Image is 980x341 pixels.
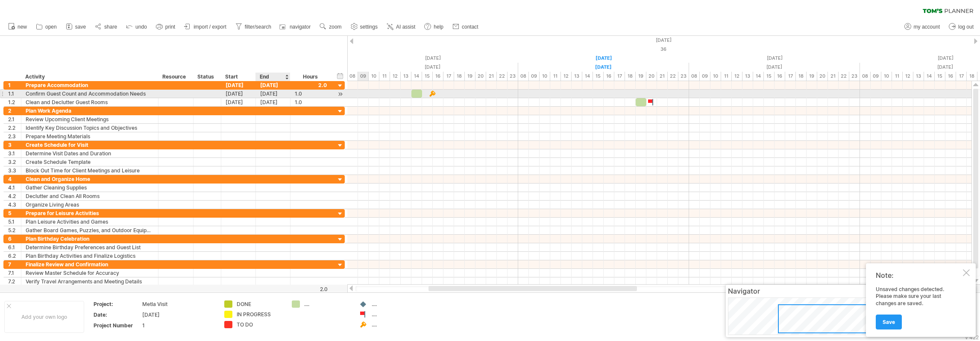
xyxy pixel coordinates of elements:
div: [DATE] [256,90,290,98]
a: help [422,21,446,32]
div: 20 [475,72,486,81]
div: End [260,73,285,81]
div: Organize Living Areas [26,201,154,209]
div: 12 [903,72,913,81]
div: 1 [142,322,214,329]
div: 11 [550,72,561,81]
div: 11 [379,72,390,81]
a: share [93,21,120,32]
div: 20 [646,72,657,81]
div: 09 [529,72,540,81]
div: Project Number [94,322,141,329]
div: 2.1 [8,115,21,123]
div: 16 [945,72,956,81]
div: 12 [732,72,742,81]
div: Status [197,73,216,81]
span: share [104,24,117,30]
a: zoom [317,21,344,32]
div: 20 [817,72,828,81]
div: 22 [668,72,678,81]
div: Wednesday, 3 September 2025 [689,63,860,72]
div: 1.0 [295,90,327,98]
div: 10 [369,72,379,81]
div: 17 [785,72,796,81]
span: Save [883,319,895,325]
div: [DATE] [256,81,290,89]
div: Tuesday, 2 September 2025 [518,63,689,72]
div: 14 [753,72,764,81]
div: 15 [422,72,433,81]
div: 3.1 [8,149,21,157]
div: 18 [625,72,636,81]
div: 08 [860,72,871,81]
div: Create Schedule for Visit [26,141,154,149]
a: my account [902,21,942,32]
div: Review Master Schedule for Accuracy [26,269,154,277]
div: 17 [956,72,967,81]
div: Add your own logo [4,301,84,333]
div: Determine Birthday Preferences and Guest List [26,243,154,251]
span: help [434,24,443,30]
div: 15 [593,72,604,81]
div: 21 [828,72,839,81]
div: Block Out Time for Client Meetings and Leisure [26,166,154,175]
div: Date: [94,311,141,318]
div: 21 [657,72,668,81]
div: Plan Work Agenda [26,107,154,115]
div: 3 [8,141,21,149]
div: 4.1 [8,184,21,192]
span: open [45,24,57,30]
div: 5.1 [8,218,21,226]
div: DONE [237,300,283,308]
div: 7 [8,260,21,268]
div: Prepare Meeting Materials [26,132,154,140]
div: Start [225,73,251,81]
span: navigator [290,24,311,30]
div: 7.1 [8,269,21,277]
div: 13 [913,72,924,81]
div: Plan Birthday Activities and Finalize Logistics [26,252,154,260]
div: 2.2 [8,124,21,132]
div: .... [372,300,418,308]
div: 4.2 [8,192,21,200]
div: 12 [561,72,572,81]
div: 08 [347,72,358,81]
div: Activity [25,73,153,81]
div: 17 [614,72,625,81]
a: navigator [278,21,313,32]
div: 10 [540,72,550,81]
span: AI assist [396,24,415,30]
div: IN PROGRESS [237,311,283,318]
div: 14 [411,72,422,81]
div: Metla Visit [142,300,214,308]
div: Wednesday, 3 September 2025 [689,54,860,63]
div: Unsaved changes detected. Please make sure your last changes are saved. [876,286,961,329]
div: 18 [454,72,465,81]
div: 17 [443,72,454,81]
a: open [34,21,59,32]
div: Gather Board Games, Puzzles, and Outdoor Equipment [26,226,154,234]
a: log out [947,21,976,32]
div: 22 [497,72,508,81]
div: Create Schedule Template [26,158,154,166]
div: 15 [764,72,775,81]
div: 09 [358,72,369,81]
div: 4.3 [8,201,21,209]
div: 5.2 [8,226,21,234]
div: Hours [290,73,331,81]
span: save [75,24,86,30]
div: Review Upcoming Client Meetings [26,115,154,123]
div: Declutter and Clean All Rooms [26,192,154,200]
div: 1.0 [295,98,327,106]
div: 11 [892,72,903,81]
div: Monday, 1 September 2025 [347,63,518,72]
div: 09 [871,72,881,81]
div: 2.0 [291,286,328,292]
div: .... [372,311,418,318]
div: [DATE] [142,311,214,318]
span: print [165,24,175,30]
div: [DATE] [221,98,256,106]
div: Plan Birthday Celebration [26,235,154,243]
div: 2 [8,107,21,115]
div: Note: [876,271,961,280]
